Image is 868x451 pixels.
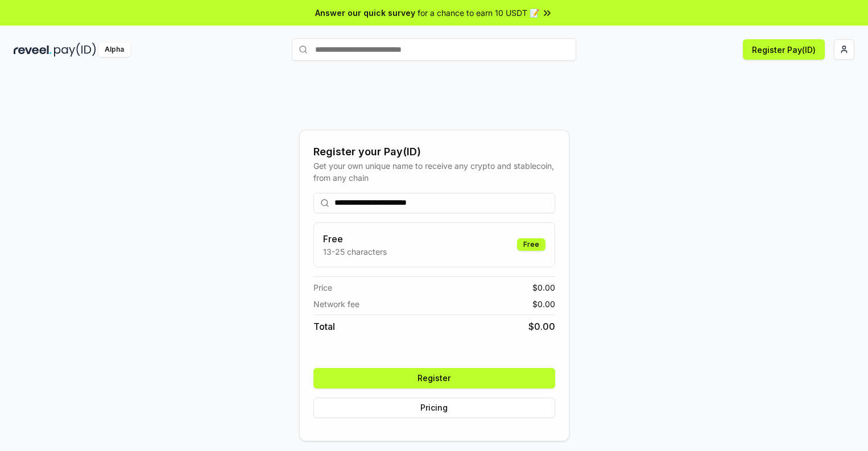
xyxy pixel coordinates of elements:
[98,43,130,57] div: Alpha
[313,282,332,293] span: Price
[313,398,555,418] button: Pricing
[528,320,555,333] span: $ 0.00
[743,39,825,60] button: Register Pay(ID)
[313,298,359,310] span: Network fee
[315,7,415,19] span: Answer our quick survey
[323,232,387,246] h3: Free
[54,43,96,57] img: pay_id
[14,43,52,57] img: reveel_dark
[532,298,555,310] span: $ 0.00
[532,282,555,293] span: $ 0.00
[418,7,539,19] span: for a chance to earn 10 USDT 📝
[313,368,555,388] button: Register
[313,144,555,160] div: Register your Pay(ID)
[313,320,335,333] span: Total
[323,246,387,258] p: 13-25 characters
[517,238,545,251] div: Free
[313,160,555,184] div: Get your own unique name to receive any crypto and stablecoin, from any chain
